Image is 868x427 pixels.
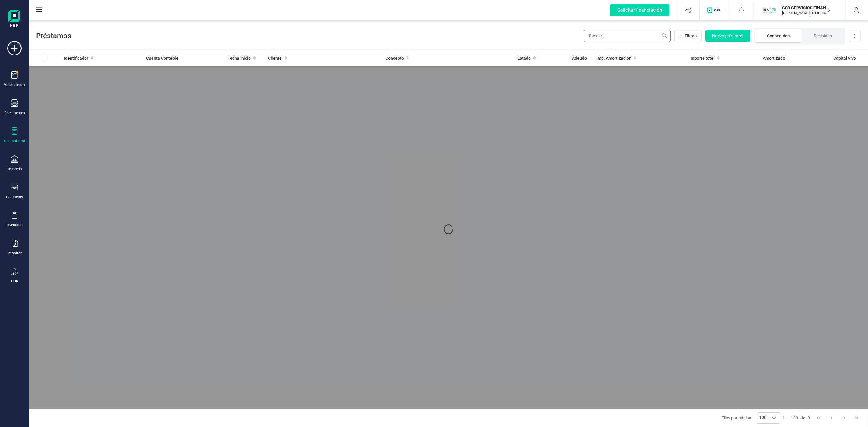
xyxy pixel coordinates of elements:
button: First Page [813,412,824,424]
div: Filas por página: [722,412,780,424]
p: [PERSON_NAME][DEMOGRAPHIC_DATA][DEMOGRAPHIC_DATA] [782,11,830,16]
input: Buscar... [584,30,671,42]
span: Importe total [690,55,715,61]
img: SC [763,4,776,17]
button: Solicitar financiación [603,1,677,20]
span: Capital vivo [833,55,856,61]
span: Préstamos [36,31,584,41]
div: Inventario [6,223,23,228]
button: Next Page [838,412,850,424]
img: Logo de OPS [707,7,723,13]
button: SCSCD SERVICIOS FINANCIEROS SL[PERSON_NAME][DEMOGRAPHIC_DATA][DEMOGRAPHIC_DATA] [760,1,838,20]
div: OCR [11,279,18,284]
span: Concepto [385,55,404,61]
span: Fecha inicio [228,55,251,61]
div: Validaciones [4,83,25,87]
div: Contabilidad [4,139,25,143]
li: Recibidos [802,29,844,42]
span: Cuenta Contable [146,55,178,61]
li: Concedidos [755,29,802,42]
button: Logo de OPS [703,1,726,20]
span: Adeudo [572,55,587,61]
button: Previous Page [826,412,837,424]
button: Filtros [674,30,702,42]
div: Documentos [4,111,25,115]
div: Importar [8,251,22,256]
span: 100 [791,415,798,421]
button: Nuevo préstamo [705,30,750,42]
span: Estado [517,55,531,61]
div: Contactos [6,195,23,199]
div: Tesorería [7,167,22,171]
div: Solicitar financiación [610,4,669,16]
span: Filtros [685,33,697,39]
p: SCD SERVICIOS FINANCIEROS SL [782,5,830,11]
span: 1 [782,415,785,421]
span: 0 [807,415,810,421]
span: Nuevo préstamo [712,33,743,39]
span: 100 [757,413,768,423]
span: Cliente [268,55,282,61]
span: Amortizado [763,55,785,61]
img: Logo Finanedi [8,10,20,29]
span: Imp. Amortización [596,55,631,61]
span: Identificador [64,55,88,61]
div: - [782,415,810,421]
button: Last Page [851,412,863,424]
span: de [800,415,805,421]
